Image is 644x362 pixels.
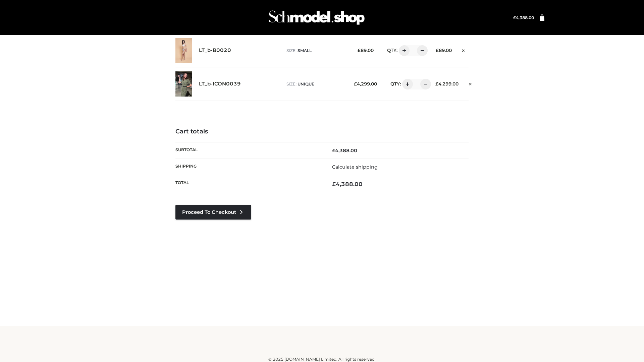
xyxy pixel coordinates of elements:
[332,164,378,170] a: Calculate shipping
[436,48,439,53] span: £
[298,81,314,86] span: UNIQUE
[286,81,347,87] p: size :
[175,205,251,220] a: Proceed to Checkout
[175,159,322,175] th: Shipping
[384,79,429,89] div: QTY:
[332,181,336,187] span: £
[513,15,534,20] a: £4,388.00
[332,147,357,154] bdi: 4,388.00
[459,45,469,54] a: Remove this item
[513,15,534,20] bdi: 4,388.00
[358,48,374,53] bdi: 89.00
[199,81,241,87] a: LT_b-ICON0039
[436,48,452,53] bdi: 89.00
[354,81,357,86] span: £
[175,142,322,159] th: Subtotal
[199,47,231,54] a: LT_b-B0020
[513,15,516,20] span: £
[266,4,367,31] img: Schmodel Admin 964
[354,81,377,86] bdi: 4,299.00
[175,128,469,135] h4: Cart totals
[175,175,322,193] th: Total
[435,81,438,86] span: £
[465,79,475,87] a: Remove this item
[332,181,363,187] bdi: 4,388.00
[298,48,312,53] span: SMALL
[358,48,361,53] span: £
[380,45,425,56] div: QTY:
[332,147,335,154] span: £
[435,81,459,86] bdi: 4,299.00
[286,48,347,54] p: size :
